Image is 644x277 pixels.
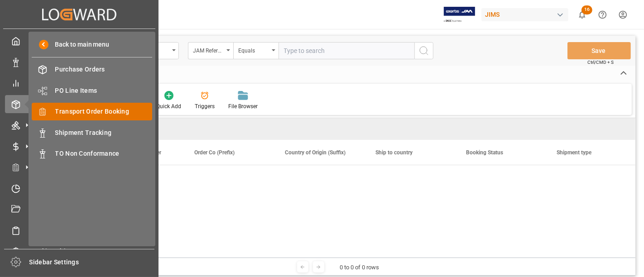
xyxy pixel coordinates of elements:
[279,42,414,59] input: Type to search
[29,247,154,256] span: Tracking Shipment
[414,42,433,59] button: search button
[5,179,154,197] a: Timeslot Management V2
[55,128,153,138] span: Shipment Tracking
[5,201,154,218] a: Document Management
[466,149,503,156] span: Booking Status
[587,59,614,66] span: Ctrl/CMD + S
[195,102,215,110] div: Triggers
[32,124,152,141] a: Shipment Tracking
[238,44,269,55] div: Equals
[375,149,413,156] span: Ship to country
[5,32,154,50] a: My Cockpit
[5,74,154,92] a: My Reports
[582,5,592,14] span: 16
[5,243,154,260] a: Tracking Shipment
[193,44,224,55] div: JAM Reference Number
[567,42,631,59] button: Save
[233,42,279,59] button: open menu
[194,149,235,156] span: Order Co (Prefix)
[228,102,258,110] div: File Browser
[481,8,568,21] div: JIMS
[55,65,153,74] span: Purchase Orders
[592,5,613,25] button: Help Center
[55,86,153,96] span: PO Line Items
[48,40,110,49] span: Back to main menu
[32,103,152,120] a: Transport Order Booking
[32,61,152,78] a: Purchase Orders
[340,263,380,272] div: 0 to 0 of 0 rows
[572,5,592,25] button: show 16 new notifications
[156,102,181,110] div: Quick Add
[5,221,154,239] a: Sailing Schedules
[32,145,152,162] a: TO Non Conformance
[188,42,233,59] button: open menu
[55,149,153,158] span: TO Non Conformance
[5,53,154,71] a: Data Management
[444,7,475,23] img: Exertis%20JAM%20-%20Email%20Logo.jpg_1722504956.jpg
[29,258,155,267] span: Sidebar Settings
[32,81,152,99] a: PO Line Items
[481,6,572,23] button: JIMS
[285,149,346,156] span: Country of Origin (Suffix)
[55,107,153,116] span: Transport Order Booking
[557,149,591,156] span: Shipment type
